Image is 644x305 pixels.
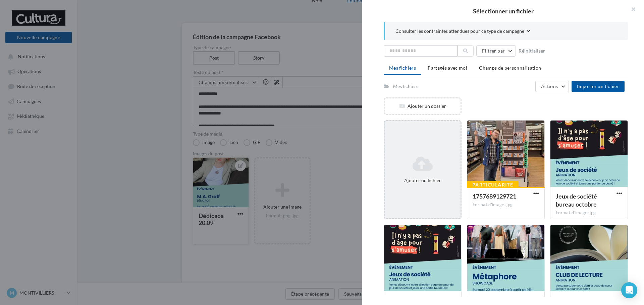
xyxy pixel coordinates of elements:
button: Filtrer par [476,45,516,57]
h2: Sélectionner un fichier [373,8,633,14]
span: Jeux de société bureau octobre [556,193,597,208]
div: Particularité [467,181,519,188]
button: Consulter les contraintes attendues pour ce type de campagne [395,27,530,36]
div: Mes fichiers [393,83,418,90]
div: Ajouter un dossier [385,103,461,109]
span: Mes fichiers [389,65,416,71]
button: Importer un fichier [572,81,625,92]
span: Importer un fichier [577,83,619,89]
div: Format d'image: jpg [556,210,622,216]
button: Actions [535,81,569,92]
div: Format d'image: jpg [473,202,539,208]
span: Actions [541,83,558,89]
span: Partagés avec moi [428,65,467,71]
span: Consulter les contraintes attendues pour ce type de campagne [395,28,524,34]
div: Ajouter un fichier [387,177,458,184]
button: Réinitialiser [516,47,548,55]
span: Champs de personnalisation [479,65,541,71]
div: Open Intercom Messenger [621,282,637,298]
span: 1757689129721 [473,193,516,200]
span: Showcase métaphore [473,297,530,304]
